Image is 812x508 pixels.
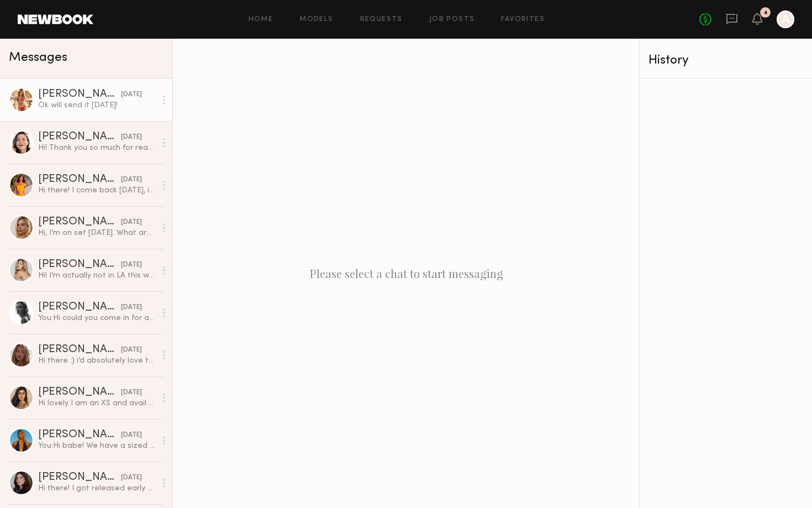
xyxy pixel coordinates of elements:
div: History [648,54,803,67]
div: Hi there! I got released early and I’m heading home now. Is there the ful number I can get an cal... [38,483,156,494]
div: [DATE] [121,260,142,270]
div: [DATE] [121,302,142,313]
div: [PERSON_NAME] [38,217,121,228]
div: [DATE] [121,430,142,441]
div: [PERSON_NAME] [38,259,121,270]
div: [DATE] [121,217,142,228]
div: You: Hi babe! We have a sized focused shoot coming up in October and Need an XS Model. Would you ... [38,441,156,451]
div: Hi there :) i’d absolutely love to come in i don’t consider my self and XS though. let me know yo... [38,355,156,366]
div: [DATE] [121,90,142,100]
div: 4 [763,10,768,16]
div: Please select a chat to start messaging [173,39,639,508]
a: Favorites [501,16,545,23]
div: Hi, I’m on set [DATE]. What are the details of the shoot? Rate, usage, etc? I typically have 3-4 ... [38,228,156,238]
div: [PERSON_NAME] [38,132,121,143]
a: A [777,11,794,28]
div: Hi there! I come back [DATE], in the morning :-) [38,185,156,196]
div: Hi! Thank you so much for reaching out! I’m available [DATE] and would love to confirm. I’m just ... [38,143,156,153]
div: [DATE] [121,175,142,185]
div: [PERSON_NAME] [38,344,121,355]
span: Messages [9,51,67,64]
div: [PERSON_NAME] [38,387,121,398]
div: [PERSON_NAME] [38,430,121,441]
a: Job Posts [429,16,475,23]
div: [PERSON_NAME] [38,302,121,313]
div: [DATE] [121,345,142,355]
div: Ok will send it [DATE]! [38,100,156,111]
a: Models [299,16,333,23]
a: Home [249,16,273,23]
div: [PERSON_NAME] [38,472,121,483]
div: Hi lovely I am an XS and avail anytime after weds! Just in nyc until then [38,398,156,409]
div: [DATE] [121,387,142,398]
div: You: Hi could you come in for a casting [DATE] or [DATE] in [GEOGRAPHIC_DATA]? We have a shoot [D... [38,313,156,323]
a: Requests [360,16,403,23]
div: [DATE] [121,132,142,143]
div: [PERSON_NAME] [38,89,121,100]
div: Hi! I’m actually not in LA this week unfortunately [38,270,156,281]
div: [DATE] [121,473,142,483]
div: [PERSON_NAME] [38,174,121,185]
